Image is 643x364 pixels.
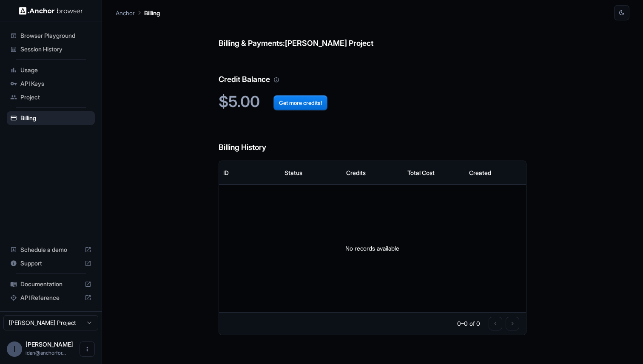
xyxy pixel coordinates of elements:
div: ID [223,169,229,176]
div: API Reference [7,291,95,305]
svg: Your credit balance will be consumed as you use the API. Visit the usage page to view a breakdown... [273,77,279,83]
p: 0–0 of 0 [457,319,480,328]
img: Anchor Logo [19,7,83,15]
span: Schedule a demo [20,245,81,254]
div: API Keys [7,77,95,90]
div: Session History [7,42,95,56]
div: Support [7,257,95,270]
span: Project [20,93,91,102]
div: Documentation [7,277,95,291]
button: Open menu [80,341,95,357]
div: Credits [346,169,366,176]
div: Browser Playground [7,29,95,42]
span: Idan Raman [26,341,73,348]
button: Get more credits! [273,95,327,110]
div: No records available [219,185,526,312]
nav: breadcrumb [116,8,160,17]
h6: Billing History [219,124,527,154]
div: Total Cost [407,169,435,176]
span: Session History [20,45,91,54]
p: Billing [144,8,160,17]
div: Status [285,169,302,176]
span: API Reference [20,293,81,302]
span: API Keys [20,79,91,88]
h2: $5.00 [219,93,527,111]
p: Anchor [116,8,135,17]
div: Schedule a demo [7,243,95,257]
div: I [7,341,22,357]
h6: Billing & Payments: [PERSON_NAME] Project [219,20,527,50]
span: idan@anchorforge.io [26,350,66,356]
div: Usage [7,63,95,77]
div: Billing [7,111,95,125]
h6: Credit Balance [219,56,527,86]
span: Documentation [20,280,81,288]
div: Created [469,169,491,176]
span: Usage [20,66,91,74]
span: Browser Playground [20,31,91,40]
span: Billing [20,114,91,122]
div: Project [7,90,95,104]
span: Support [20,259,81,268]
